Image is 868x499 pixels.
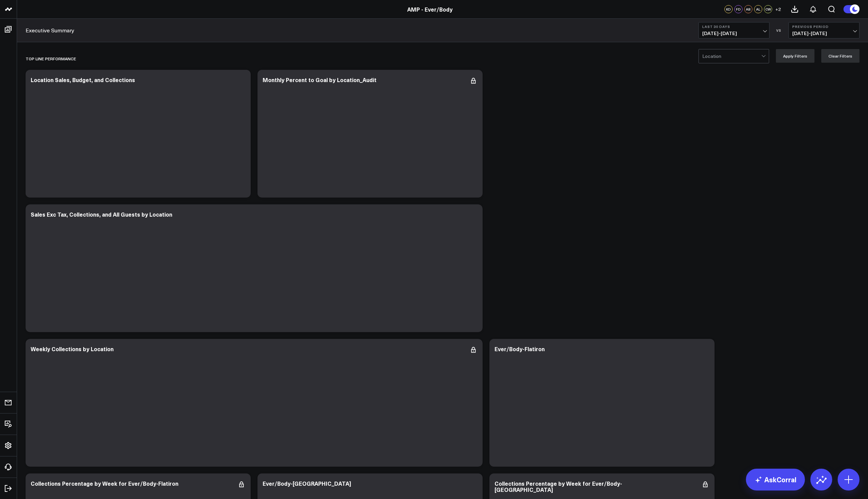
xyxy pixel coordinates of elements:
[734,5,742,13] div: FD
[698,22,769,38] button: Last 30 Days[DATE]-[DATE]
[26,27,74,34] a: Executive Summary
[702,25,766,29] b: Last 30 Days
[31,76,135,83] div: Location Sales, Budget, and Collections
[702,31,766,36] span: [DATE] - [DATE]
[792,31,856,36] span: [DATE] - [DATE]
[26,51,76,66] div: Top line Performance
[754,5,762,13] div: AL
[31,210,172,218] div: Sales Exc Tax, Collections, and All Guests by Location
[789,22,859,38] button: Previous Period[DATE]-[DATE]
[746,469,805,490] a: AskCorral
[776,49,814,63] button: Apply Filters
[495,480,622,493] div: Collections Percentage by Week for Ever/Body-[GEOGRAPHIC_DATA]
[792,25,856,29] b: Previous Period
[495,345,545,353] div: Ever/Body-Flatiron
[263,480,351,487] div: Ever/Body-[GEOGRAPHIC_DATA]
[31,345,114,353] div: Weekly Collections by Location
[744,5,752,13] div: AB
[821,49,859,63] button: Clear Filters
[774,5,782,13] button: +2
[31,480,178,487] div: Collections Percentage by Week for Ever/Body-Flatiron
[724,5,733,13] div: KD
[407,5,453,13] a: AMP - Ever/Body
[773,28,785,32] div: VS
[764,5,772,13] div: CW
[263,76,377,83] div: Monthly Percent to Goal by Location_Audit
[775,7,781,12] span: + 2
